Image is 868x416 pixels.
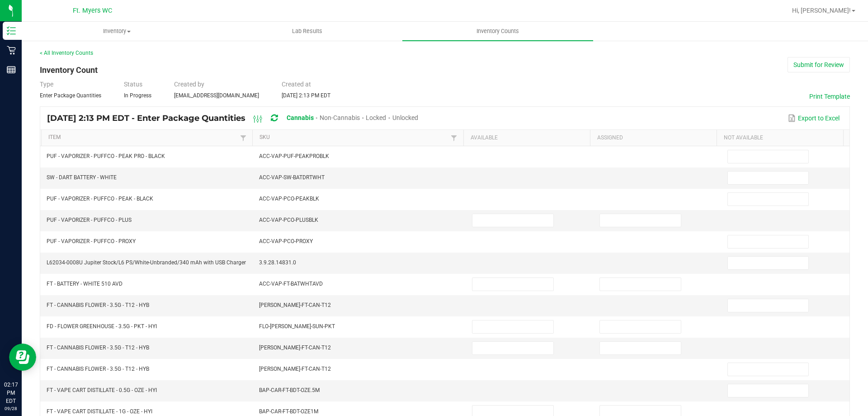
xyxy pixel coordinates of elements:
span: ACC-VAP-FT-BATWHTAVD [259,281,323,287]
button: Print Template [809,92,850,101]
span: PUF - VAPORIZER - PUFFCO - PEAK - BLACK [47,196,153,202]
span: FT - VAPE CART DISTILLATE - 0.5G - OZE - HYI [47,387,157,393]
span: BAP-CAR-FT-BDT-OZE.5M [259,387,320,393]
iframe: Resource center [9,344,36,371]
inline-svg: Inventory [7,26,16,35]
span: Inventory [22,27,212,35]
button: Submit for Review [788,57,850,72]
a: Filter [448,132,459,143]
span: In Progress [124,92,151,99]
span: Non-Cannabis [320,114,360,121]
th: Available [463,130,590,146]
p: 09/28 [4,405,18,412]
span: [PERSON_NAME]-FT-CAN-T12 [259,366,331,372]
span: Type [40,81,53,88]
span: Locked [366,114,386,121]
a: Lab Results [212,22,402,41]
span: FT - CANNABIS FLOWER - 3.5G - T12 - HYB [47,302,149,308]
th: Assigned [590,130,717,146]
div: [DATE] 2:13 PM EDT - Enter Package Quantities [47,110,425,127]
span: ACC-VAP-PCO-PEAKBLK [259,196,319,202]
span: FLO-[PERSON_NAME]-SUN-PKT [259,323,335,330]
span: Enter Package Quantities [40,92,101,99]
span: ACC-VAP-SW-BATDRTWHT [259,174,325,181]
a: < All Inventory Counts [40,50,93,56]
span: Ft. Myers WC [73,7,112,14]
span: Lab Results [280,27,335,35]
span: Created by [174,81,204,88]
span: FT - CANNABIS FLOWER - 3.5G - T12 - HYB [47,344,149,351]
span: Inventory Count [40,65,98,75]
a: Inventory Counts [402,22,593,41]
span: [PERSON_NAME]-FT-CAN-T12 [259,344,331,351]
span: ACC-VAP-PCO-PROXY [259,238,313,244]
span: Created at [282,81,311,88]
span: [DATE] 2:13 PM EDT [282,92,330,99]
span: [PERSON_NAME]-FT-CAN-T12 [259,302,331,308]
a: SKUSortable [259,134,448,141]
span: PUF - VAPORIZER - PUFFCO - PLUS [47,217,132,223]
span: L62034-0008U Jupiter Stock/L6 PS/White-Unbranded/340 mAh with USB Charger [47,259,246,266]
span: ACC-VAP-PCO-PLUSBLK [259,217,318,223]
a: Filter [238,132,249,143]
p: 02:17 PM EDT [4,381,18,405]
span: Status [124,81,142,88]
th: Not Available [717,130,843,146]
a: Inventory [22,22,212,41]
button: Export to Excel [786,110,842,126]
span: [EMAIL_ADDRESS][DOMAIN_NAME] [174,92,259,99]
a: ItemSortable [48,134,237,141]
span: FT - CANNABIS FLOWER - 3.5G - T12 - HYB [47,366,149,372]
span: PUF - VAPORIZER - PUFFCO - PEAK PRO - BLACK [47,153,165,159]
span: FT - VAPE CART DISTILLATE - 1G - OZE - HYI [47,408,152,415]
span: SW - DART BATTERY - WHITE [47,174,117,181]
span: 3.9.28.14831.0 [259,259,296,266]
span: ACC-VAP-PUF-PEAKPROBLK [259,153,329,159]
span: Cannabis [287,114,314,121]
span: Inventory Counts [464,27,531,35]
span: FT - BATTERY - WHITE 510 AVD [47,281,123,287]
span: BAP-CAR-FT-BDT-OZE1M [259,408,318,415]
inline-svg: Reports [7,65,16,74]
span: Unlocked [392,114,418,121]
span: FD - FLOWER GREENHOUSE - 3.5G - PKT - HYI [47,323,157,330]
inline-svg: Retail [7,46,16,55]
span: PUF - VAPORIZER - PUFFCO - PROXY [47,238,136,244]
span: Hi, [PERSON_NAME]! [792,7,851,14]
